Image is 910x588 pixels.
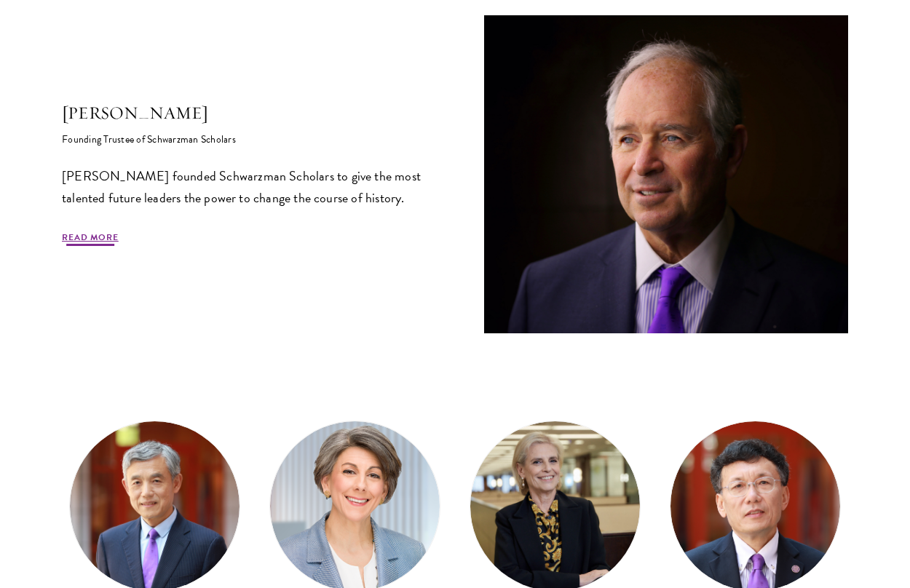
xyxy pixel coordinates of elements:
[62,231,119,248] a: Read More
[62,165,426,209] p: [PERSON_NAME] founded Schwarzman Scholars to give the most talented future leaders the power to c...
[62,100,426,125] h5: [PERSON_NAME]
[62,125,426,147] h6: Founding Trustee of Schwarzman Scholars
